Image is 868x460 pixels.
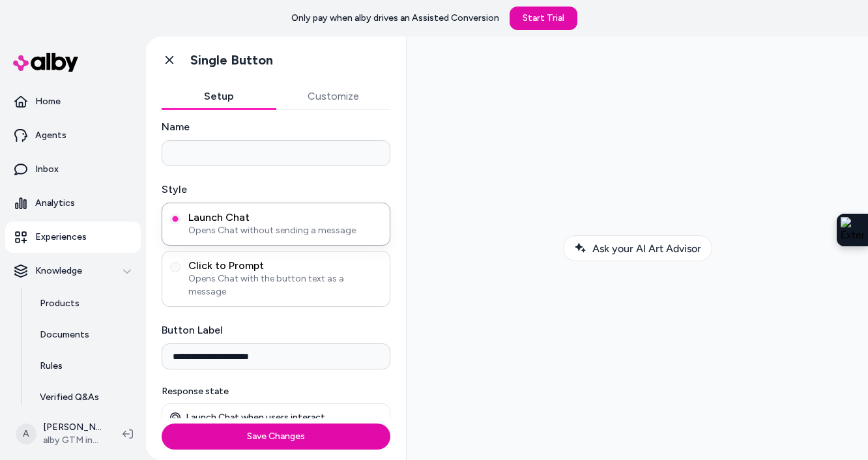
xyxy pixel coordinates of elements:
[35,129,66,142] p: Agents
[841,217,864,243] img: Extension Icon
[5,255,141,287] button: Knowledge
[170,214,181,224] button: Launch ChatOpens Chat without sending a message
[40,328,89,341] p: Documents
[188,272,382,298] span: Opens Chat with the button text as a message
[35,265,82,278] p: Knowledge
[5,120,141,151] a: Agents
[5,188,141,219] a: Analytics
[27,351,141,382] a: Rules
[276,83,391,109] button: Customize
[40,297,80,310] p: Products
[27,382,141,413] a: Verified Q&As
[35,197,75,210] p: Analytics
[170,262,181,272] button: Click to PromptOpens Chat with the button text as a message
[35,163,59,176] p: Inbox
[27,319,141,351] a: Documents
[43,434,102,447] span: alby GTM internal
[35,95,61,108] p: Home
[40,360,63,373] p: Rules
[8,413,112,455] button: A[PERSON_NAME]alby GTM internal
[188,259,382,272] span: Click to Prompt
[40,391,99,404] p: Verified Q&As
[186,412,325,424] p: Launch Chat when users interact
[16,424,36,444] span: A
[162,119,390,135] label: Name
[162,83,276,109] button: Setup
[5,222,141,253] a: Experiences
[162,182,390,197] label: Style
[162,424,390,450] button: Save Changes
[13,53,78,72] img: alby Logo
[5,86,141,117] a: Home
[43,421,102,434] p: [PERSON_NAME]
[162,323,390,338] label: Button Label
[188,224,382,237] span: Opens Chat without sending a message
[510,7,577,30] a: Start Trial
[291,12,499,25] p: Only pay when alby drives an Assisted Conversion
[5,154,141,185] a: Inbox
[190,52,273,68] h1: Single Button
[27,288,141,319] a: Products
[188,211,382,224] span: Launch Chat
[162,385,390,398] p: Response state
[35,231,87,244] p: Experiences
